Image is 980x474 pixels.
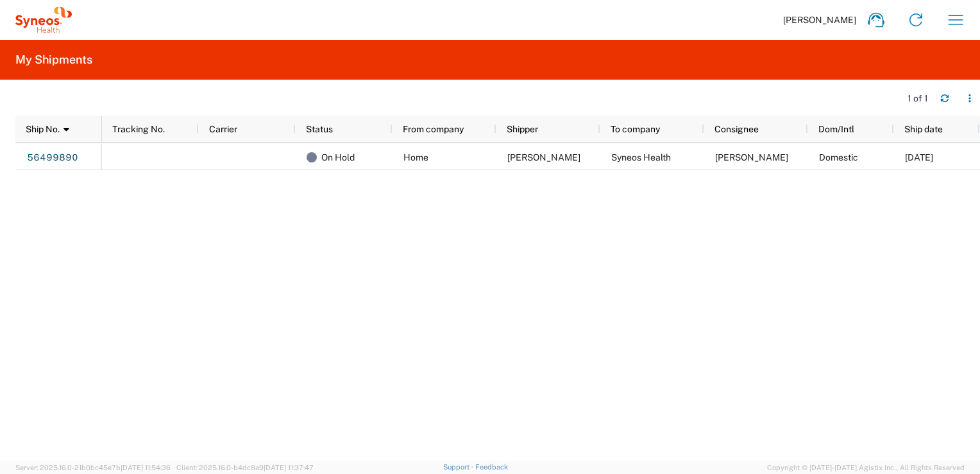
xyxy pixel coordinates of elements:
[15,464,171,471] span: Server: 2025.16.0-21b0bc45e7b
[904,124,943,134] span: Ship date
[507,152,580,162] span: Abraham Gastelum
[306,124,333,134] span: Status
[264,464,314,471] span: [DATE] 11:37:47
[121,464,171,471] span: [DATE] 11:54:36
[507,124,538,134] span: Shipper
[321,144,355,171] span: On Hold
[209,124,237,134] span: Carrier
[767,462,965,473] span: Copyright © [DATE]-[DATE] Agistix Inc., All Rights Reserved
[26,124,60,134] span: Ship No.
[905,152,933,162] span: 08/15/2025
[819,152,858,162] span: Domestic
[15,52,92,67] h2: My Shipments
[611,124,660,134] span: To company
[611,152,671,162] span: Syneos Health
[908,92,930,104] div: 1 of 1
[475,463,508,471] a: Feedback
[714,124,759,134] span: Consignee
[176,464,314,471] span: Client: 2025.16.0-b4dc8a9
[26,147,79,168] a: 56499890
[818,124,854,134] span: Dom/Intl
[783,14,856,26] span: [PERSON_NAME]
[443,463,475,471] a: Support
[112,124,165,134] span: Tracking No.
[715,152,788,162] span: Luis Aguilar
[403,152,428,162] span: Home
[403,124,464,134] span: From company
